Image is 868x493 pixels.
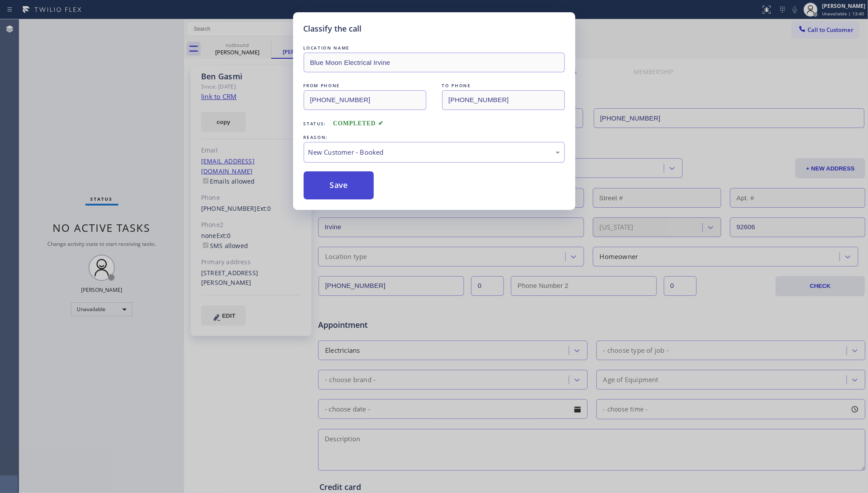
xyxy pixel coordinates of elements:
div: REASON: [304,133,565,142]
input: To phone [442,90,565,110]
button: Save [304,171,374,199]
span: Status: [304,121,326,127]
div: LOCATION NAME [304,43,565,53]
div: New Customer - Booked [308,147,560,157]
h5: Classify the call [304,23,362,35]
span: COMPLETED [333,120,384,127]
input: From phone [304,90,426,110]
div: FROM PHONE [304,81,426,90]
div: TO PHONE [442,81,565,90]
